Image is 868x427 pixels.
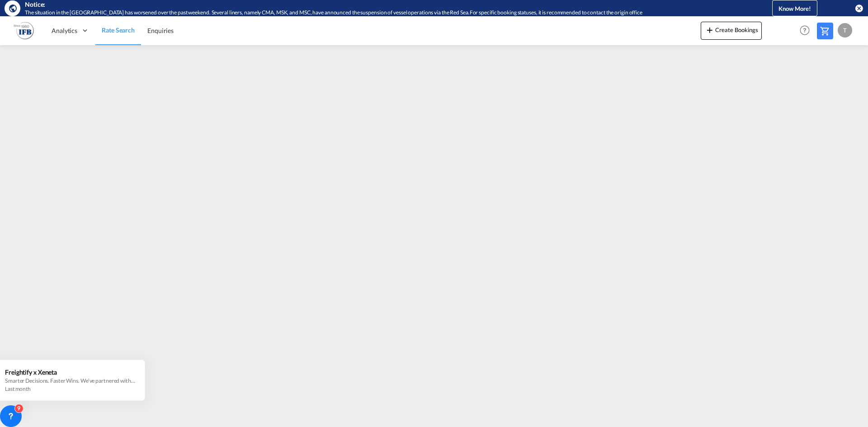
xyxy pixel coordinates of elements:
span: Analytics [52,26,77,35]
div: Analytics [45,16,95,45]
div: T [838,23,852,38]
md-icon: icon-plus 400-fg [704,24,715,35]
span: Enquiries [147,27,174,34]
img: b628ab10256c11eeb52753acbc15d091.png [14,20,34,41]
div: The situation in the Red Sea has worsened over the past weekend. Several liners, namely CMA, MSK,... [25,9,735,17]
a: Rate Search [95,16,141,45]
a: Enquiries [141,16,180,45]
button: icon-close-circle [854,4,863,13]
md-icon: icon-earth [8,4,17,13]
button: icon-plus 400-fgCreate Bookings [701,22,762,40]
span: Rate Search [102,26,135,34]
span: Know More! [778,5,811,12]
span: Help [797,23,812,38]
div: Help [797,23,817,39]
